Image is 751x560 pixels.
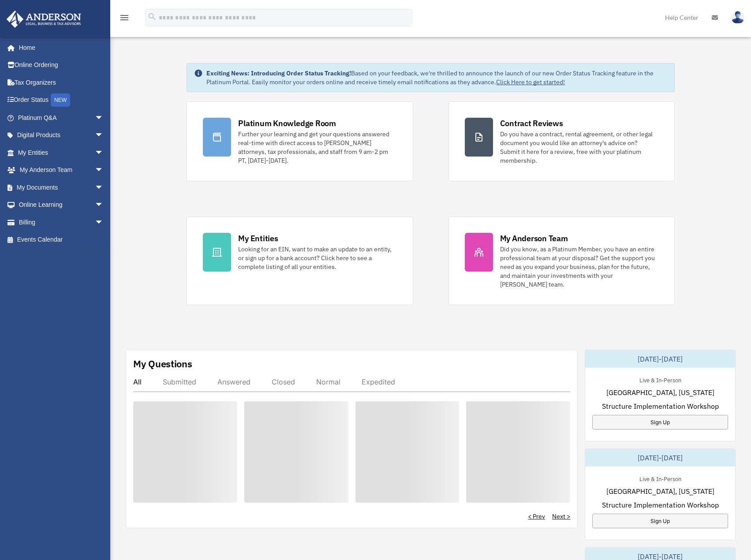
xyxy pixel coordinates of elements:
a: Online Learningarrow_drop_down [6,196,117,214]
a: My Entities Looking for an EIN, want to make an update to an entity, or sign up for a bank accoun... [187,217,413,305]
a: Tax Organizers [6,74,117,91]
a: Platinum Q&Aarrow_drop_down [6,109,117,127]
a: Sign Up [592,415,728,429]
a: Events Calendar [6,231,117,249]
span: arrow_drop_down [95,161,112,179]
a: Online Ordering [6,56,117,74]
span: arrow_drop_down [95,127,112,145]
div: Contract Reviews [500,118,563,129]
div: [DATE]-[DATE] [585,449,735,467]
div: Expedited [362,377,395,386]
span: arrow_drop_down [95,179,112,197]
span: arrow_drop_down [95,144,112,162]
i: search [147,12,157,22]
a: Sign Up [592,514,728,528]
img: User Pic [731,11,744,24]
i: menu [119,12,130,23]
div: Looking for an EIN, want to make an update to an entity, or sign up for a bank account? Click her... [238,245,396,271]
div: My Questions [133,357,192,370]
a: Next > [552,512,570,521]
a: My Anderson Team Did you know, as a Platinum Member, you have an entire professional team at your... [448,217,675,305]
a: Billingarrow_drop_down [6,213,117,231]
a: Home [6,39,112,56]
span: [GEOGRAPHIC_DATA], [US_STATE] [606,387,714,398]
div: My Anderson Team [500,233,568,244]
a: My Documentsarrow_drop_down [6,179,117,196]
span: arrow_drop_down [95,109,112,127]
div: All [133,377,142,386]
span: arrow_drop_down [95,213,112,231]
div: Closed [272,377,295,386]
a: menu [119,15,130,23]
span: Structure Implementation Workshop [602,401,719,411]
div: Do you have a contract, rental agreement, or other legal document you would like an attorney's ad... [500,130,658,165]
div: Normal [316,377,340,386]
div: Answered [217,377,250,386]
div: Platinum Knowledge Room [238,118,336,129]
div: Live & In-Person [632,474,688,483]
img: Anderson Advisors Platinum Portal [4,11,84,28]
div: Live & In-Person [632,375,688,384]
div: Further your learning and get your questions answered real-time with direct access to [PERSON_NAM... [238,130,396,165]
strong: Exciting News: Introducing Order Status Tracking! [206,69,351,77]
span: [GEOGRAPHIC_DATA], [US_STATE] [606,486,714,497]
a: Order StatusNEW [6,91,117,109]
a: My Anderson Teamarrow_drop_down [6,161,117,179]
a: My Entitiesarrow_drop_down [6,144,117,161]
div: Submitted [163,377,196,386]
div: [DATE]-[DATE] [585,350,735,368]
a: Contract Reviews Do you have a contract, rental agreement, or other legal document you would like... [448,101,675,181]
a: Click Here to get started! [496,78,565,86]
span: Structure Implementation Workshop [602,500,719,510]
div: My Entities [238,233,278,244]
a: < Prev [528,512,545,521]
div: NEW [51,93,70,107]
span: arrow_drop_down [95,196,112,214]
a: Digital Productsarrow_drop_down [6,127,117,144]
div: Based on your feedback, we're thrilled to announce the launch of our new Order Status Tracking fe... [206,69,667,86]
a: Platinum Knowledge Room Further your learning and get your questions answered real-time with dire... [187,101,413,181]
div: Did you know, as a Platinum Member, you have an entire professional team at your disposal? Get th... [500,245,658,289]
